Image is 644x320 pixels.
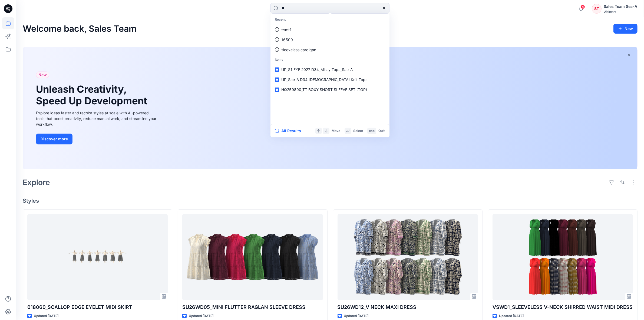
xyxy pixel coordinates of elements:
[27,214,168,300] a: 018060_SCALLOP EDGE EYELET MIDI SKIRT
[499,313,524,319] p: Updated [DATE]
[281,47,316,53] p: sleeveless cardigan
[281,27,292,33] p: ssmt1
[27,303,168,311] p: 018060_SCALLOP EDGE EYELET MIDI SKIRT
[272,64,388,75] a: UP_S1 FYE 2027 D34_Missy Tops_Sae-A
[275,128,305,134] button: All Results
[604,3,637,10] div: Sales Team Sea-A
[182,214,323,300] a: SU26WD05_MINI FLUTTER RAGLAN SLEEVE DRESS
[344,313,369,319] p: Updated [DATE]
[36,134,158,144] a: Discover more
[378,128,385,134] p: Quit
[281,67,353,72] span: UP_S1 FYE 2027 D34_Missy Tops_Sae-A
[23,24,137,34] h2: Welcome back, Sales Team
[338,214,478,300] a: SU26WD12_V NECK MAXI DRESS
[34,313,58,319] p: Updated [DATE]
[23,178,50,187] h2: Explore
[272,35,388,45] a: 16509
[353,128,363,134] p: Select
[189,313,213,319] p: Updated [DATE]
[493,303,633,311] p: VSWD1_SLEEVELESS V-NECK SHIRRED WAIST MIDI DRESS
[36,83,150,107] h1: Unleash Creativity, Speed Up Development
[272,25,388,35] a: ssmt1
[38,72,47,78] span: New
[281,37,293,43] p: 16509
[272,85,388,95] a: HQ259890_TT BOXY SHORT SLEEVE SET (TOP)
[23,198,638,204] h4: Styles
[493,214,633,300] a: VSWD1_SLEEVELESS V-NECK SHIRRED WAIST MIDI DRESS
[592,4,602,14] div: ST
[613,24,638,34] button: New
[281,87,367,92] span: HQ259890_TT BOXY SHORT SLEEVE SET (TOP)
[604,10,637,14] div: Walmart
[338,303,478,311] p: SU26WD12_V NECK MAXI DRESS
[272,15,388,25] p: Recent
[332,128,340,134] p: Move
[272,45,388,55] a: sleeveless cardigan
[281,77,367,82] span: UP_Sae-A D34 [DEMOGRAPHIC_DATA] Knit Tops
[272,75,388,85] a: UP_Sae-A D34 [DEMOGRAPHIC_DATA] Knit Tops
[36,110,158,127] div: Explore ideas faster and recolor styles at scale with AI-powered tools that boost creativity, red...
[369,128,375,134] p: esc
[36,134,72,144] button: Discover more
[182,303,323,311] p: SU26WD05_MINI FLUTTER RAGLAN SLEEVE DRESS
[272,55,388,65] p: Items
[581,5,585,9] span: 4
